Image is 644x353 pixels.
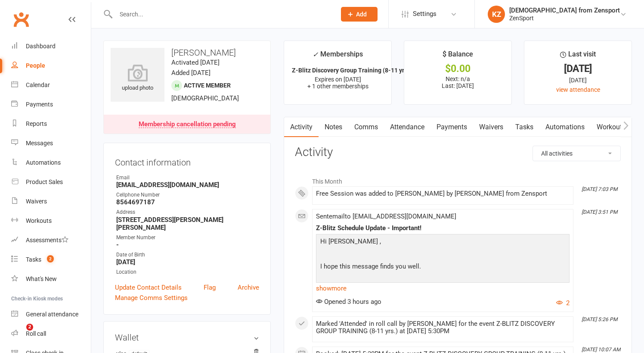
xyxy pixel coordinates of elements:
[26,311,78,318] div: General attendance
[292,67,412,74] strong: Z-Blitz Discovery Group Training (8-11 yrs...
[313,50,318,59] i: ✓
[11,37,91,56] a: Dashboard
[26,43,56,50] div: Dashboard
[582,316,617,322] i: [DATE] 5:26 PM
[139,121,236,128] div: Membership cancellation pending
[115,154,259,167] h3: Contact information
[316,212,456,220] span: Sent email to [EMAIL_ADDRESS][DOMAIN_NAME]
[560,49,596,64] div: Last visit
[26,256,41,263] div: Tasks
[443,49,473,64] div: $ Balance
[171,94,239,102] span: [DEMOGRAPHIC_DATA]
[47,255,54,262] span: 2
[318,236,567,249] p: Hi [PERSON_NAME] ,
[26,81,50,88] div: Calendar
[591,117,632,137] a: Workouts
[532,75,624,85] div: [DATE]
[307,83,368,90] span: + 1 other memberships
[116,241,259,249] strong: -
[116,191,259,199] div: Cellphone Number
[316,225,570,232] div: Z-Blitz Schedule Update - Important!
[26,120,47,127] div: Reports
[26,140,53,147] div: Messages
[26,324,33,331] span: 2
[532,64,624,73] div: [DATE]
[509,117,539,137] a: Tasks
[11,114,91,134] a: Reports
[11,75,91,95] a: Calendar
[11,95,91,114] a: Payments
[26,237,68,244] div: Assessments
[315,76,361,83] span: Expires on [DATE]
[116,181,259,189] strong: [EMAIL_ADDRESS][DOMAIN_NAME]
[116,198,259,206] strong: 8564697187
[11,250,91,269] a: Tasks 2
[11,56,91,75] a: People
[116,174,259,182] div: Email
[316,298,381,306] span: Opened 3 hours ago
[26,159,61,166] div: Automations
[11,211,91,231] a: Workouts
[412,75,504,89] p: Next: n/a Last: [DATE]
[11,134,91,153] a: Messages
[556,86,600,93] a: view attendance
[111,48,263,57] h3: [PERSON_NAME]
[582,186,617,192] i: [DATE] 7:03 PM
[319,117,348,137] a: Notes
[384,117,430,137] a: Attendance
[115,293,188,303] a: Manage Comms Settings
[356,11,367,18] span: Add
[413,4,437,24] span: Settings
[26,62,45,69] div: People
[348,117,384,137] a: Comms
[26,217,52,224] div: Workouts
[295,146,621,159] h3: Activity
[509,6,620,14] div: [DEMOGRAPHIC_DATA] from Zensport
[11,305,91,324] a: General attendance kiosk mode
[26,275,57,282] div: What's New
[316,190,570,197] div: Free Session was added to [PERSON_NAME] by [PERSON_NAME] from Zensport
[26,198,47,205] div: Waivers
[11,269,91,289] a: What's New
[11,324,91,344] a: Roll call
[184,82,231,89] span: Active member
[111,64,164,93] div: upload photo
[116,216,259,231] strong: [STREET_ADDRESS][PERSON_NAME][PERSON_NAME]
[473,117,509,137] a: Waivers
[11,153,91,172] a: Automations
[11,231,91,250] a: Assessments
[26,101,53,108] div: Payments
[116,258,259,266] strong: [DATE]
[341,7,378,22] button: Add
[26,330,46,337] div: Roll call
[556,298,570,308] button: 2
[318,261,567,274] p: I hope this message finds you well.
[9,324,29,344] iframe: Intercom live chat
[11,172,91,192] a: Product Sales
[171,59,220,66] time: Activated [DATE]
[204,282,216,293] a: Flag
[171,69,211,77] time: Added [DATE]
[238,282,259,293] a: Archive
[316,282,570,294] a: show more
[284,117,319,137] a: Activity
[313,49,363,65] div: Memberships
[116,208,259,216] div: Address
[539,117,591,137] a: Automations
[509,14,620,22] div: ZenSport
[488,6,505,23] div: KZ
[113,8,330,20] input: Search...
[10,9,32,30] a: Clubworx
[582,209,617,215] i: [DATE] 3:51 PM
[11,192,91,211] a: Waivers
[582,347,620,353] i: [DATE] 10:07 AM
[26,178,63,185] div: Product Sales
[412,64,504,73] div: $0.00
[430,117,473,137] a: Payments
[116,251,259,259] div: Date of Birth
[116,234,259,242] div: Member Number
[316,320,570,335] div: Marked 'Attended' in roll call by [PERSON_NAME] for the event Z-BLITZ DISCOVERY GROUP TRAINING (8...
[295,172,621,186] li: This Month
[116,268,259,276] div: Location
[115,282,182,293] a: Update Contact Details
